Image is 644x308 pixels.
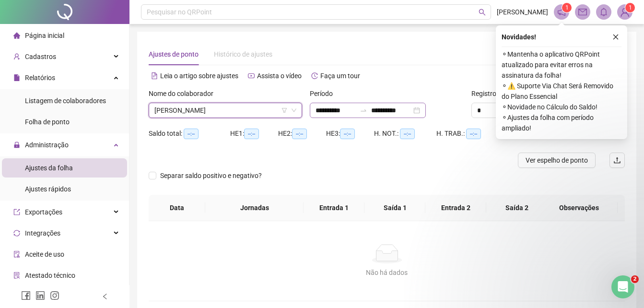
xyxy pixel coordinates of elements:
[25,53,56,60] span: Cadastros
[160,72,238,80] span: Leia o artigo sobre ajustes
[518,153,596,168] button: Ver espelho de ponto
[502,81,621,102] span: ⚬ ⚠️ Suporte Via Chat Será Removido do Plano Essencial
[149,128,230,139] div: Saldo total:
[625,3,635,12] sup: Atualize o seu contato no menu Meus Dados
[471,88,508,99] span: Registros
[311,72,318,79] span: history
[565,4,569,11] span: 1
[149,88,220,99] label: Nome do colaborador
[149,195,205,221] th: Data
[631,275,639,283] span: 2
[340,129,355,139] span: --:--
[425,195,486,221] th: Entrada 2
[25,118,70,126] span: Folha de ponto
[618,5,632,19] img: 82878
[526,155,588,166] span: Ver espelho de ponto
[156,170,266,181] span: Separar saldo positivo e negativo?
[364,195,425,221] th: Saída 1
[25,141,69,149] span: Administração
[13,251,20,258] span: audit
[149,50,199,58] span: Ajustes de ponto
[13,142,20,148] span: lock
[599,8,608,16] span: bell
[497,7,548,17] span: [PERSON_NAME]
[374,128,436,139] div: H. NOT.:
[102,293,108,300] span: left
[629,4,632,11] span: 1
[400,129,415,139] span: --:--
[502,49,621,81] span: ⚬ Mantenha o aplicativo QRPoint atualizado para evitar erros na assinatura da folha!
[214,50,272,58] span: Histórico de ajustes
[360,107,367,114] span: to
[292,129,307,139] span: --:--
[248,72,255,79] span: youtube
[304,195,364,221] th: Entrada 1
[436,128,503,139] div: H. TRAB.:
[25,185,71,193] span: Ajustes rápidos
[540,195,618,221] th: Observações
[502,102,621,112] span: ⚬ Novidade no Cálculo do Saldo!
[320,72,360,80] span: Faça um tour
[291,107,297,113] span: down
[35,291,45,300] span: linkedin
[25,208,62,216] span: Exportações
[13,74,20,81] span: file
[612,34,619,40] span: close
[257,72,302,80] span: Assista o vídeo
[25,272,75,279] span: Atestado técnico
[13,32,20,39] span: home
[479,9,486,16] span: search
[562,3,572,12] sup: 1
[25,74,55,82] span: Relatórios
[360,107,367,114] span: swap-right
[21,291,31,300] span: facebook
[611,275,634,298] iframe: Intercom live chat
[281,107,287,113] span: filter
[13,272,20,279] span: solution
[25,97,106,105] span: Listagem de colaboradores
[278,128,326,139] div: HE 2:
[154,103,296,118] span: LUIS FERNANDO HONORATO DA SILVA
[244,129,259,139] span: --:--
[326,128,374,139] div: HE 3:
[578,8,587,16] span: mail
[151,72,158,79] span: file-text
[557,8,566,16] span: notification
[502,112,621,133] span: ⚬ Ajustes da folha com período ampliado!
[548,202,610,213] span: Observações
[230,128,278,139] div: HE 1:
[25,32,64,39] span: Página inicial
[310,88,339,99] label: Período
[50,291,59,300] span: instagram
[486,195,547,221] th: Saída 2
[184,129,199,139] span: --:--
[13,230,20,237] span: sync
[13,209,20,215] span: export
[502,32,536,42] span: Novidades !
[25,250,64,258] span: Aceite de uso
[205,195,304,221] th: Jornadas
[613,156,621,164] span: upload
[160,267,613,278] div: Não há dados
[25,164,73,172] span: Ajustes da folha
[25,229,60,237] span: Integrações
[466,129,481,139] span: --:--
[13,53,20,60] span: user-add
